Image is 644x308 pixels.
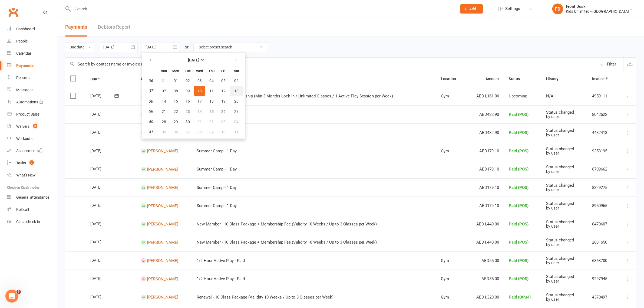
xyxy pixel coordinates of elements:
span: 02 [186,78,190,83]
div: Class check-in [16,219,40,224]
strong: [DATE] [188,58,199,62]
span: 06 [174,130,178,134]
td: 8470607 [587,215,617,233]
span: Summer Camp - 1 Day [197,203,237,208]
div: Messages [16,88,33,92]
td: AED1,440.00 [465,215,504,233]
button: Payments [65,18,87,37]
span: 24 [197,109,202,114]
a: Workouts [7,133,57,145]
td: AED179.10 [465,178,504,197]
span: Paid (POS) [509,185,529,190]
button: 01 [194,117,205,127]
div: [DATE] [90,293,115,301]
div: Product Sales [16,112,39,116]
span: 5 [16,290,21,294]
button: 29 [170,117,181,127]
em: 40 [149,119,153,124]
button: 02 [206,117,217,127]
span: Paid (POS) [509,167,529,172]
div: [DATE] [90,128,115,136]
span: 11 [209,89,214,93]
span: 03 [221,120,226,124]
span: N/A [546,94,554,99]
small: Sunday [161,69,167,73]
button: Due date [65,42,95,52]
div: Front Desk [566,4,629,9]
div: [DATE] [90,219,115,228]
button: 21 [158,107,170,116]
div: Tasks [16,161,26,165]
div: [DATE] [90,91,115,100]
span: 27 [235,109,239,114]
span: Status changed by user [546,201,574,211]
span: 15 [174,99,178,103]
a: Roll call [7,204,57,216]
button: 07 [158,86,170,96]
td: 6709662 [587,160,617,178]
div: Assessments [16,149,43,153]
button: 04 [230,117,243,127]
div: or [185,44,189,50]
span: Paid (POS) [509,203,529,208]
em: 37 [149,89,153,93]
span: 16 [186,99,190,103]
span: 20 [235,99,239,103]
a: Dashboard [7,23,57,35]
a: Tasks 2 [7,157,57,169]
a: Debtors Report [98,18,130,37]
td: AED1,320.00 [465,288,504,306]
a: Clubworx [6,5,20,19]
th: Due [85,71,136,87]
span: 30 [186,120,190,124]
a: [PERSON_NAME] [147,276,178,281]
span: Status changed by user [546,256,574,266]
div: Calendar [16,51,31,55]
span: 11 [235,130,239,134]
button: 05 [158,127,170,137]
span: 06 [235,78,239,83]
td: 6863700 [587,251,617,270]
button: 10 [218,127,229,137]
div: [DATE] [90,256,115,264]
button: 03 [194,76,205,86]
td: AED55.00 [465,270,504,288]
th: Location [436,71,465,87]
td: 4959111 [587,87,617,105]
button: 05 [218,76,229,86]
button: 30 [182,117,193,127]
button: 20 [230,96,243,106]
div: Kids Unlimited - [GEOGRAPHIC_DATA] [566,9,629,14]
a: Payments [7,60,57,72]
a: [PERSON_NAME] [147,185,178,190]
span: 04 [209,78,214,83]
button: 10 [194,86,205,96]
td: Gym [436,270,465,288]
span: Paid (Other) [509,295,531,300]
span: Add [470,7,476,11]
span: 08 [174,89,178,93]
span: 22 [174,109,178,114]
span: 03 [197,78,202,83]
span: Upcoming [509,94,527,99]
span: 09 [186,89,190,93]
td: Gym [436,142,465,160]
span: Paid (POS) [509,222,529,227]
button: 31 [158,76,170,86]
td: AED1,161.00 [465,87,504,105]
small: Wednesday [196,69,203,73]
span: 01 [197,120,202,124]
small: Friday [222,69,226,73]
span: Settings [505,3,520,15]
span: 08 [197,130,202,134]
span: 1/2 Hour Active Play - Paid [197,276,245,281]
td: Gym [436,288,465,306]
span: 10 [197,89,202,93]
a: [PERSON_NAME] [147,167,178,172]
td: Gym [436,251,465,270]
span: 05 [221,78,226,83]
div: [DATE] [90,183,115,191]
small: Tuesday [185,69,191,73]
td: 8042522 [587,105,617,124]
button: 26 [218,107,229,116]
